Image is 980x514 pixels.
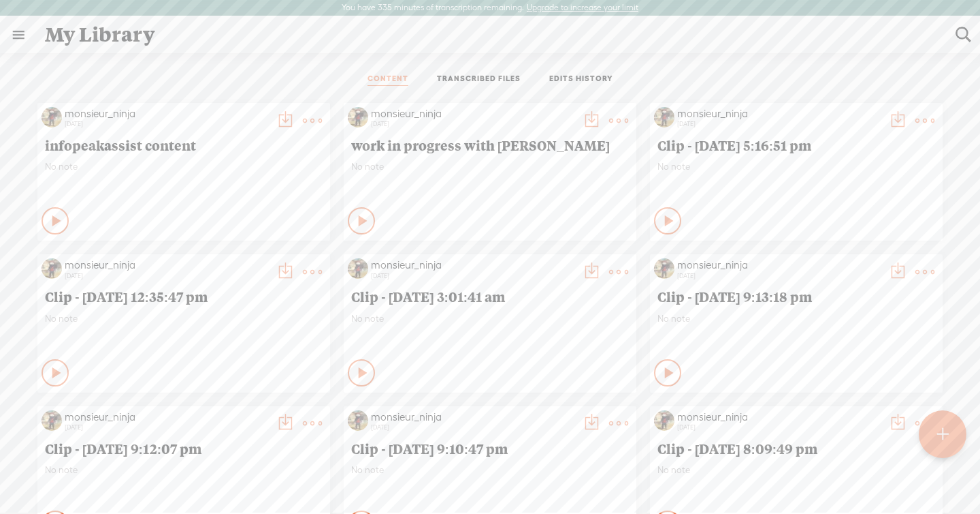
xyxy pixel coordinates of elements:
[549,74,613,86] a: EDITS HISTORY
[654,410,674,431] img: http%3A%2F%2Fres.cloudinary.com%2Ftrebble-fm%2Fimage%2Fupload%2Fv1709343596%2Fcom.trebble.trebble...
[351,441,629,457] span: Clip - [DATE] 9:10:47 pm
[677,120,881,128] div: [DATE]
[45,441,323,457] span: Clip - [DATE] 9:12:07 pm
[45,161,323,172] span: No note
[371,423,575,432] div: [DATE]
[371,258,575,272] div: monsieur_ninja
[371,120,575,128] div: [DATE]
[65,410,269,424] div: monsieur_ninja
[348,258,368,279] img: http%3A%2F%2Fres.cloudinary.com%2Ftrebble-fm%2Fimage%2Fupload%2Fv1709343596%2Fcom.trebble.trebble...
[677,258,881,272] div: monsieur_ninja
[45,313,323,324] span: No note
[45,464,323,476] span: No note
[657,161,935,172] span: No note
[42,410,62,431] img: http%3A%2F%2Fres.cloudinary.com%2Ftrebble-fm%2Fimage%2Fupload%2Fv1709343596%2Fcom.trebble.trebble...
[677,410,881,424] div: monsieur_ninja
[657,289,935,305] span: Clip - [DATE] 9:13:18 pm
[348,107,368,127] img: http%3A%2F%2Fres.cloudinary.com%2Ftrebble-fm%2Fimage%2Fupload%2Fv1709343596%2Fcom.trebble.trebble...
[351,161,629,172] span: No note
[45,138,323,154] span: infopeakassist content
[371,107,575,121] div: monsieur_ninja
[657,441,935,457] span: Clip - [DATE] 8:09:49 pm
[45,289,323,305] span: Clip - [DATE] 12:35:47 pm
[367,74,408,86] a: CONTENT
[677,272,881,280] div: [DATE]
[351,289,629,305] span: Clip - [DATE] 3:01:41 am
[657,464,935,476] span: No note
[654,258,674,279] img: http%3A%2F%2Fres.cloudinary.com%2Ftrebble-fm%2Fimage%2Fupload%2Fv1709343596%2Fcom.trebble.trebble...
[342,3,524,14] label: You have 335 minutes of transcription remaining.
[65,423,269,432] div: [DATE]
[677,107,881,121] div: monsieur_ninja
[351,464,629,476] span: No note
[657,313,935,324] span: No note
[437,74,521,86] a: TRANSCRIBED FILES
[351,138,629,154] span: work in progress with [PERSON_NAME]
[677,423,881,432] div: [DATE]
[657,138,935,154] span: Clip - [DATE] 5:16:51 pm
[65,120,269,128] div: [DATE]
[351,313,629,324] span: No note
[42,107,62,127] img: http%3A%2F%2Fres.cloudinary.com%2Ftrebble-fm%2Fimage%2Fupload%2Fv1709343596%2Fcom.trebble.trebble...
[65,272,269,280] div: [DATE]
[371,410,575,424] div: monsieur_ninja
[654,107,674,127] img: http%3A%2F%2Fres.cloudinary.com%2Ftrebble-fm%2Fimage%2Fupload%2Fv1709343596%2Fcom.trebble.trebble...
[65,107,269,121] div: monsieur_ninja
[42,258,62,279] img: http%3A%2F%2Fres.cloudinary.com%2Ftrebble-fm%2Fimage%2Fupload%2Fv1709343596%2Fcom.trebble.trebble...
[65,258,269,272] div: monsieur_ninja
[527,3,638,14] label: Upgrade to increase your limit
[348,410,368,431] img: http%3A%2F%2Fres.cloudinary.com%2Ftrebble-fm%2Fimage%2Fupload%2Fv1709343596%2Fcom.trebble.trebble...
[371,272,575,280] div: [DATE]
[35,17,946,52] div: My Library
